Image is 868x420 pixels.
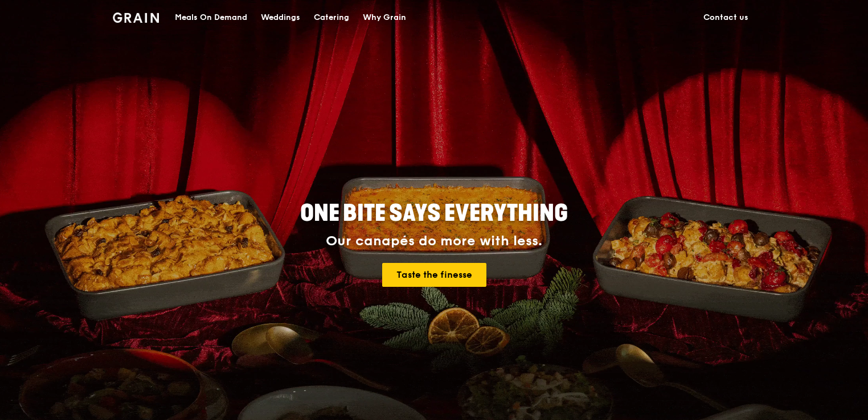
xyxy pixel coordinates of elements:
[363,1,406,35] div: Why Grain
[175,1,247,35] div: Meals On Demand
[356,1,413,35] a: Why Grain
[314,1,349,35] div: Catering
[697,1,755,35] a: Contact us
[261,1,300,35] div: Weddings
[300,200,568,227] span: ONE BITE SAYS EVERYTHING
[307,1,356,35] a: Catering
[254,1,307,35] a: Weddings
[382,263,486,287] a: Taste the finesse
[113,13,159,23] img: Grain
[229,233,639,249] div: Our canapés do more with less.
